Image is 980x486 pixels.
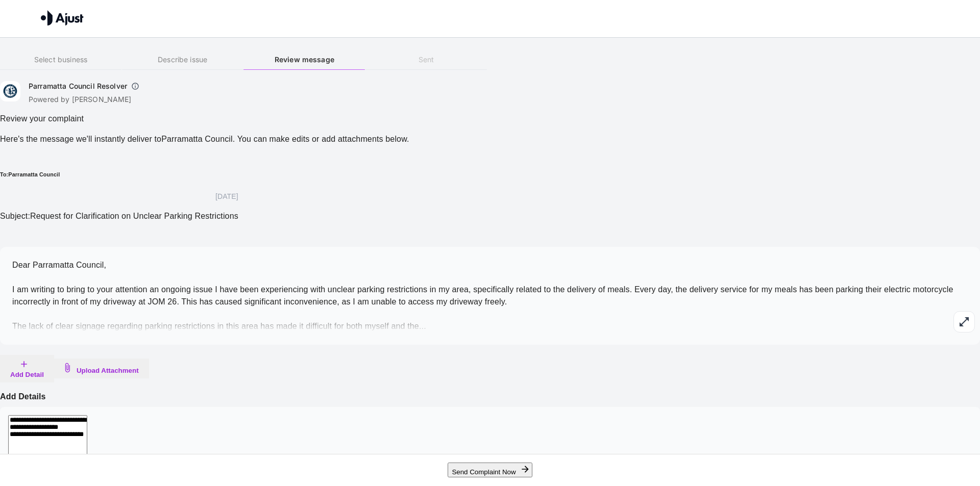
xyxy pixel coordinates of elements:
button: Send Complaint Now [448,463,532,477]
h6: Describe issue [122,54,243,65]
h6: Review message [243,54,365,65]
span: Dear Parramatta Council, I am writing to bring to your attention an ongoing issue I have been exp... [12,261,953,330]
p: Powered by [PERSON_NAME] [29,94,143,105]
button: Upload Attachment [54,359,149,378]
h6: Sent [365,54,487,65]
img: Ajust [41,10,84,25]
span: ... [419,322,426,330]
h6: Parramatta Council Resolver [29,81,127,91]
